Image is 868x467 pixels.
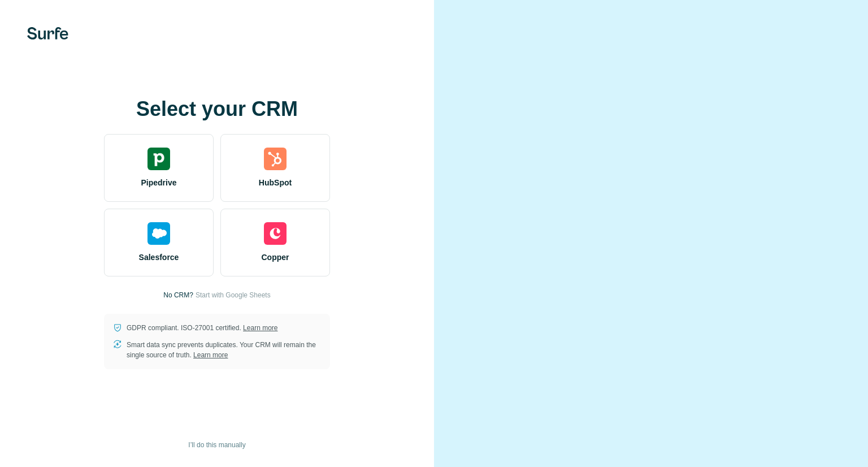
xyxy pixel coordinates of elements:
span: Pipedrive [141,177,176,188]
span: I’ll do this manually [188,440,245,450]
a: Learn more [193,351,228,359]
h1: Select your CRM [104,98,330,120]
a: Learn more [243,324,277,332]
span: Salesforce [139,252,179,263]
img: Surfe's logo [27,27,68,40]
img: pipedrive's logo [147,148,170,170]
span: HubSpot [259,177,292,188]
span: Copper [262,252,289,263]
p: Smart data sync prevents duplicates. Your CRM will remain the single source of truth. [127,340,321,360]
button: Start with Google Sheets [196,290,271,300]
img: salesforce's logo [147,222,170,245]
p: GDPR compliant. ISO-27001 certified. [127,323,277,333]
img: hubspot's logo [264,148,287,170]
img: copper's logo [264,222,287,245]
button: I’ll do this manually [180,436,253,453]
p: No CRM? [163,290,193,300]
